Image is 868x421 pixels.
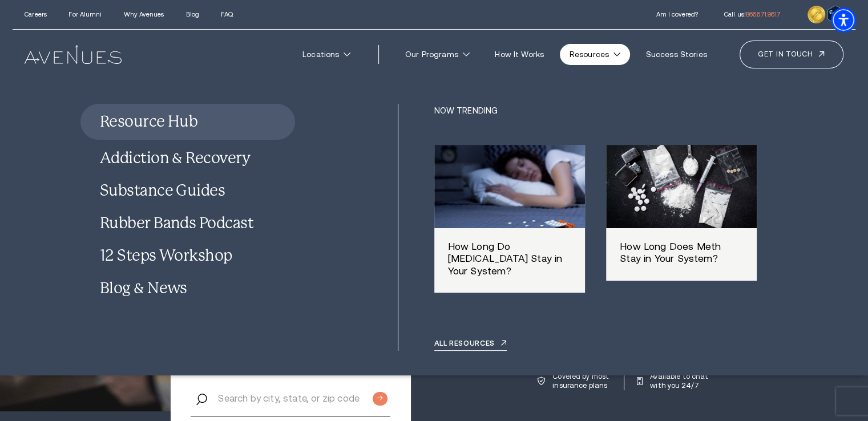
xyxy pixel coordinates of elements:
[124,11,164,18] a: Why Avenues
[80,177,295,205] a: Substance Guides
[724,11,780,18] a: call 866.671.9617
[537,372,612,390] a: Covered by most insurance plans
[80,144,295,172] a: Addiction & Recovery
[831,7,856,33] div: Accessibility Menu
[636,372,709,390] a: Available to chat with you 24/7
[636,44,716,65] a: Success Stories
[80,209,295,237] a: Rubber Bands Podcast
[373,392,387,406] input: Submit button
[80,242,295,270] a: 12 Steps Workshop
[485,44,554,65] a: How It Works
[746,11,780,18] span: 866.671.9617
[395,44,479,65] a: Our Programs
[808,6,825,23] img: clock
[656,11,697,18] a: Am I covered?
[740,41,843,68] a: Get in touch
[650,372,709,390] p: Available to chat with you 24/7
[68,11,102,18] a: For Alumni
[186,11,199,18] a: Blog
[293,44,360,65] a: Locations
[552,372,612,390] p: Covered by most insurance plans
[221,11,232,18] a: FAQ
[560,44,630,65] a: Resources
[25,11,47,18] a: Careers
[191,380,390,416] input: Search by city, state, or zip code
[80,274,295,302] a: Blog & News
[80,104,295,140] a: Resource Hub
